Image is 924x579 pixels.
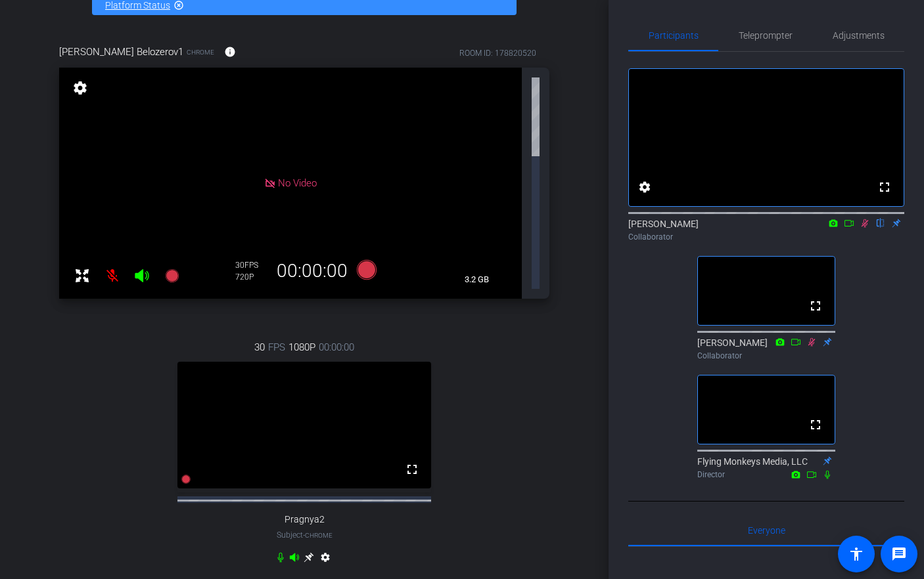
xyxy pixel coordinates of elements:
span: 1080P [289,340,315,354]
span: Teleprompter [739,31,793,40]
div: Director [697,469,835,481]
span: Adjustments [833,31,885,40]
span: No Video [278,177,317,189]
div: ROOM ID: 178820520 [459,47,536,59]
div: Collaborator [697,350,835,362]
span: Subject [277,529,333,541]
div: Flying Monkeys Media, LLC [697,455,835,481]
mat-icon: info [224,46,236,58]
span: 3.2 GB [460,272,494,288]
mat-icon: fullscreen [404,461,420,477]
div: 720P [235,272,268,282]
mat-icon: message [891,546,907,562]
mat-icon: fullscreen [808,417,823,433]
span: [PERSON_NAME] Belozerov1 [59,45,183,59]
div: 30 [235,260,268,270]
div: [PERSON_NAME] [628,217,904,243]
mat-icon: accessibility [848,546,864,562]
div: 00:00:00 [268,260,356,282]
span: 00:00:00 [319,340,354,354]
span: FPS [268,340,285,354]
span: Everyone [748,526,785,535]
span: Pragnya2 [285,514,325,525]
mat-icon: fullscreen [808,298,823,314]
span: FPS [244,261,258,270]
span: Chrome [305,532,333,539]
mat-icon: settings [317,552,333,568]
mat-icon: settings [637,179,653,195]
div: [PERSON_NAME] [697,336,835,362]
span: - [303,530,305,540]
div: Collaborator [628,231,904,243]
span: 30 [254,340,265,354]
mat-icon: flip [873,217,889,228]
span: Participants [649,31,699,40]
mat-icon: settings [71,80,89,96]
span: Chrome [187,47,214,57]
mat-icon: fullscreen [877,179,892,195]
